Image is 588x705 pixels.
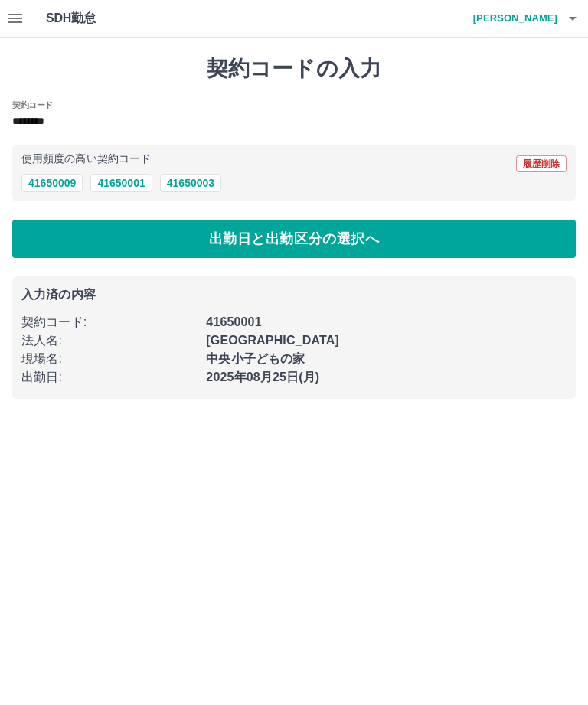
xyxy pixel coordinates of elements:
button: 41650003 [160,174,221,192]
h1: 契約コードの入力 [12,56,576,82]
button: 41650009 [21,174,83,192]
p: 法人名 : [21,331,197,350]
p: 現場名 : [21,350,197,368]
p: 契約コード : [21,313,197,331]
p: 使用頻度の高い契約コード [21,154,151,165]
p: 入力済の内容 [21,289,567,301]
b: 中央小子どもの家 [206,352,305,365]
b: 2025年08月25日(月) [206,370,319,384]
p: 出勤日 : [21,368,197,387]
button: 41650001 [90,174,152,192]
h2: 契約コード [12,99,53,111]
b: [GEOGRAPHIC_DATA] [206,334,339,347]
button: 履歴削除 [516,155,567,172]
button: 出勤日と出勤区分の選択へ [12,220,576,258]
b: 41650001 [206,315,261,328]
